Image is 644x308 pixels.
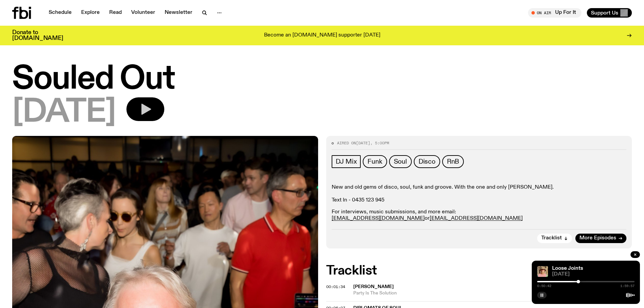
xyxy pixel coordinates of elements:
span: [DATE] [356,140,370,146]
p: New and old gems of disco, soul, funk and groove. With the one and only [PERSON_NAME]. Text In - ... [332,184,627,204]
span: 1:59:57 [620,284,635,288]
a: Explore [77,8,104,18]
span: RnB [447,158,459,165]
a: Disco [414,155,440,168]
span: Party Is The Solution [353,290,632,297]
span: More Episodes [579,236,616,241]
span: [DATE] [552,272,635,277]
a: Read [105,8,126,18]
span: 00:01:34 [326,284,345,289]
button: 00:01:34 [326,285,345,289]
span: Soul [394,158,407,165]
span: [PERSON_NAME] [353,284,394,289]
span: DJ Mix [336,158,357,165]
span: [DATE] [12,97,116,128]
span: Disco [419,158,435,165]
span: , 5:00pm [370,140,389,146]
span: Support Us [591,10,618,16]
a: RnB [442,155,464,168]
button: Support Us [587,8,632,18]
span: Aired on [337,140,356,146]
a: More Episodes [575,234,626,243]
h3: Donate to [DOMAIN_NAME] [12,30,63,41]
span: 0:50:42 [537,284,551,288]
a: Loose Joints [552,266,583,271]
h2: Tracklist [326,265,632,277]
span: Tracklist [541,236,562,241]
a: Soul [389,155,412,168]
a: [EMAIL_ADDRESS][DOMAIN_NAME] [430,216,523,221]
img: Tyson stands in front of a paperbark tree wearing orange sunglasses, a suede bucket hat and a pin... [537,266,548,277]
p: For interviews, music submissions, and more email: or [332,209,627,222]
button: On AirUp For It [528,8,581,18]
a: [EMAIL_ADDRESS][DOMAIN_NAME] [332,216,425,221]
button: Tracklist [537,234,572,243]
p: Become an [DOMAIN_NAME] supporter [DATE] [264,32,380,39]
a: Volunteer [127,8,159,18]
a: DJ Mix [332,155,361,168]
a: Funk [363,155,387,168]
h1: Souled Out [12,64,632,95]
a: Newsletter [161,8,196,18]
a: Schedule [45,8,76,18]
span: Funk [367,158,382,165]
